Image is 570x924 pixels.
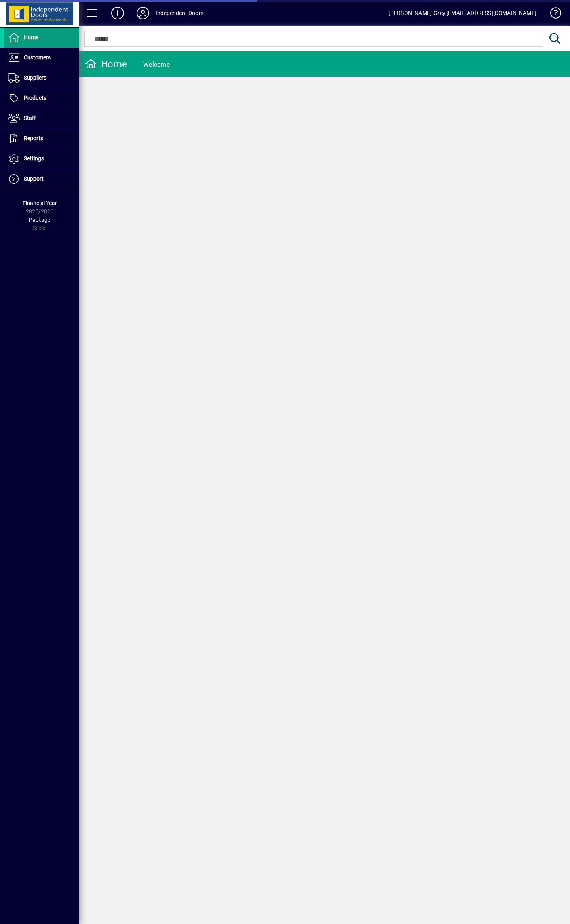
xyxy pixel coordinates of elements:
[24,135,43,141] span: Reports
[4,88,79,108] a: Products
[24,74,46,81] span: Suppliers
[24,54,51,61] span: Customers
[85,58,127,70] div: Home
[105,6,130,20] button: Add
[143,58,170,71] div: Welcome
[24,115,36,121] span: Staff
[130,6,156,20] button: Profile
[24,95,46,101] span: Products
[4,68,79,88] a: Suppliers
[544,2,560,27] a: Knowledge Base
[389,7,536,19] div: [PERSON_NAME]-Grey [EMAIL_ADDRESS][DOMAIN_NAME]
[4,149,79,169] a: Settings
[4,129,79,148] a: Reports
[24,34,38,40] span: Home
[23,200,57,206] span: Financial Year
[156,7,203,19] div: Independent Doors
[24,155,44,162] span: Settings
[4,48,79,68] a: Customers
[4,169,79,189] a: Support
[4,108,79,128] a: Staff
[29,217,50,223] span: Package
[24,175,44,182] span: Support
